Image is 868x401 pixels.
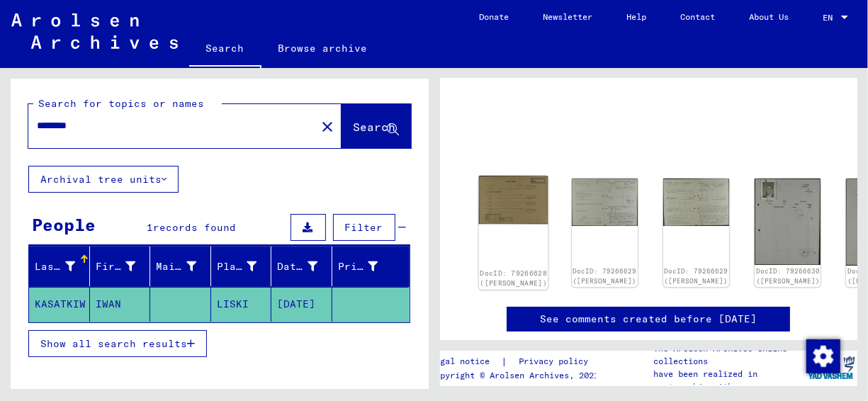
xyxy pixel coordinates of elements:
[430,369,605,382] p: Copyright © Arolsen Archives, 2021
[653,342,805,368] p: The Arolsen Archives online collections
[354,120,396,134] span: Search
[806,339,840,373] img: Change consent
[29,287,90,322] mat-cell: KASATKIW
[217,255,275,278] div: Place of Birth
[28,166,179,193] button: Archival tree units
[35,259,75,274] div: Last Name
[480,269,547,288] a: DocID: 79266628 ([PERSON_NAME])
[572,179,638,225] img: 001.jpg
[96,255,154,278] div: First Name
[189,31,261,68] a: Search
[156,255,214,278] div: Maiden Name
[277,259,317,274] div: Date of Birth
[333,214,395,241] button: Filter
[153,221,236,234] span: records found
[147,221,153,234] span: 1
[319,118,336,135] mat-icon: close
[29,247,90,286] mat-header-cell: Last Name
[756,267,820,285] a: DocID: 79266630 ([PERSON_NAME])
[90,247,151,286] mat-header-cell: First Name
[32,212,96,237] div: People
[96,259,136,274] div: First Name
[313,112,342,140] button: Clear
[277,255,335,278] div: Date of Birth
[38,97,204,110] mat-label: Search for topics or names
[342,104,411,148] button: Search
[261,31,385,65] a: Browse archive
[806,339,840,373] div: Change consent
[664,267,728,285] a: DocID: 79266629 ([PERSON_NAME])
[663,179,729,226] img: 002.jpg
[40,337,187,350] span: Show all search results
[150,247,211,286] mat-header-cell: Maiden Name
[211,247,272,286] mat-header-cell: Place of Birth
[540,312,757,327] a: See comments created before [DATE]
[338,255,396,278] div: Prisoner #
[217,259,257,274] div: Place of Birth
[332,247,410,286] mat-header-cell: Prisoner #
[430,354,501,369] a: Legal notice
[823,13,838,23] span: EN
[271,247,332,286] mat-header-cell: Date of Birth
[755,179,821,265] img: 001.jpg
[11,13,178,49] img: Arolsen_neg.svg
[28,330,207,357] button: Show all search results
[653,368,805,393] p: have been realized in partnership with
[345,221,383,234] span: Filter
[156,259,196,274] div: Maiden Name
[271,287,332,322] mat-cell: [DATE]
[35,255,93,278] div: Last Name
[478,176,548,224] img: 001.jpg
[211,287,272,322] mat-cell: LISKI
[430,354,605,369] div: |
[507,354,605,369] a: Privacy policy
[573,267,636,285] a: DocID: 79266629 ([PERSON_NAME])
[338,259,378,274] div: Prisoner #
[90,287,151,322] mat-cell: IWAN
